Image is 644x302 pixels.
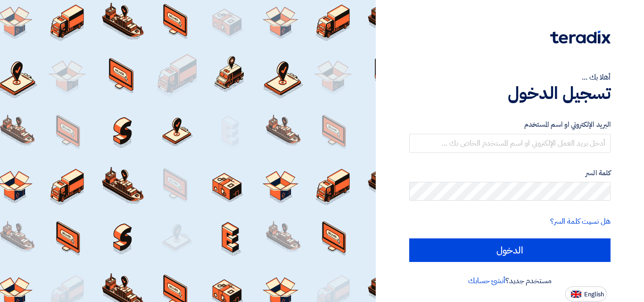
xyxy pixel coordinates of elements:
button: English [565,286,607,302]
input: أدخل بريد العمل الإلكتروني او اسم المستخدم الخاص بك ... [409,134,611,153]
span: English [584,291,604,298]
div: أهلا بك ... [409,72,611,83]
a: هل نسيت كلمة السر؟ [550,216,611,227]
a: أنشئ حسابك [468,275,505,286]
h1: تسجيل الدخول [409,83,611,104]
label: البريد الإلكتروني او اسم المستخدم [409,119,611,130]
img: Teradix logo [550,31,611,44]
input: الدخول [409,238,611,262]
img: en-US.png [571,291,581,298]
label: كلمة السر [409,168,611,179]
div: مستخدم جديد؟ [409,275,611,286]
